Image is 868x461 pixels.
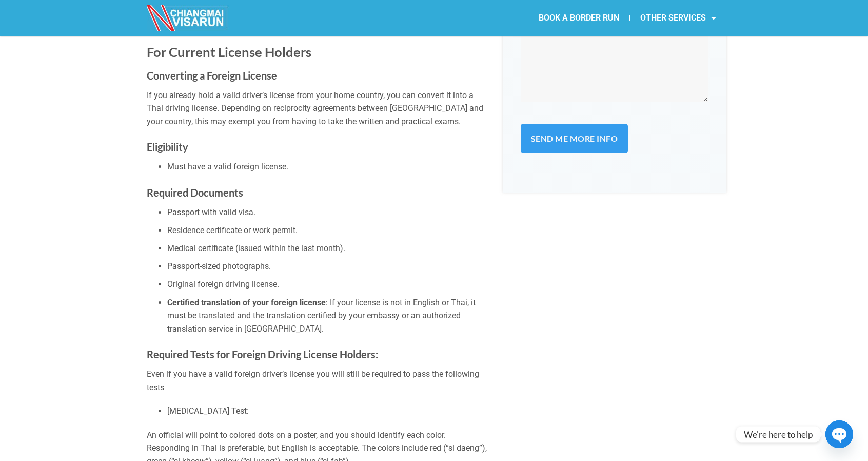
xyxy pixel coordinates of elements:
[167,160,487,174] li: Must have a valid foreign license.
[167,224,487,237] li: Residence certificate or work permit.
[167,206,487,219] li: Passport with valid visa.
[630,6,726,30] a: OTHER SERVICES
[167,278,487,291] li: Original foreign driving license.
[167,298,326,308] strong: Certified translation of your foreign license
[521,124,628,153] input: Send me more info
[167,405,487,418] li: [MEDICAL_DATA] Test:
[434,6,726,30] nav: Menu
[147,139,487,155] h3: Eligibility
[147,89,487,128] p: If you already hold a valid driver’s license from your home country, you can convert it into a Th...
[147,368,487,394] p: Even if you have a valid foreign driver’s license you will still be required to pass the followin...
[167,242,487,255] li: Medical certificate (issued within the last month).
[147,44,487,61] h2: For Current License Holders
[147,184,487,201] h3: Required Documents
[167,296,487,336] li: : If your license is not in English or Thai, it must be translated and the translation certified ...
[147,346,487,362] h3: Required Tests for Foreign Driving License Holders:
[167,260,487,273] li: Passport-sized photographs.
[528,6,629,30] a: BOOK A BORDER RUN
[147,67,487,84] h3: Converting a Foreign License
